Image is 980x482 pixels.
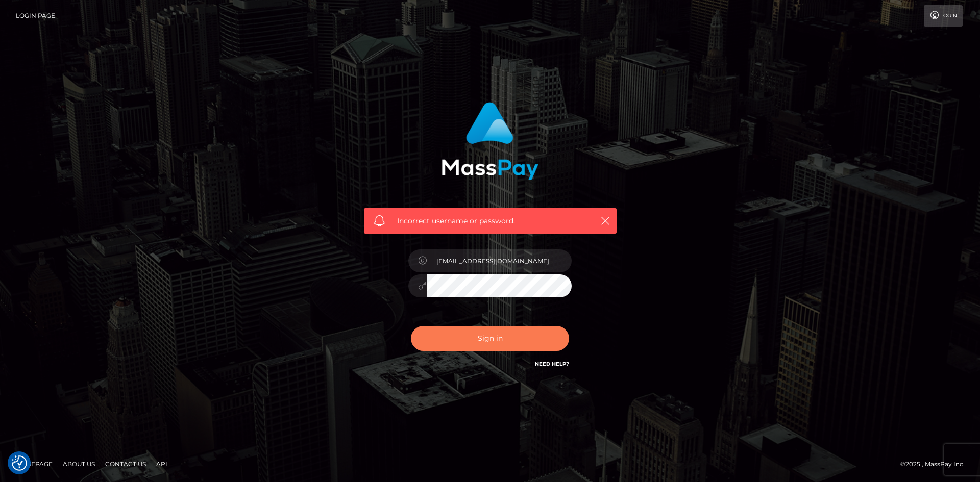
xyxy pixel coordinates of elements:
a: Login [924,5,963,27]
img: Revisit consent button [12,455,27,471]
input: Username... [427,249,572,272]
span: Incorrect username or password. [397,216,583,226]
a: Need Help? [535,361,569,367]
div: © 2025 , MassPay Inc. [900,459,972,470]
button: Consent Preferences [12,455,27,471]
a: Login Page [16,5,55,27]
a: About Us [59,456,99,472]
img: MassPay Login [442,102,538,180]
a: Homepage [11,456,57,472]
a: API [152,456,171,472]
button: Sign in [411,326,569,351]
a: Contact Us [101,456,150,472]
